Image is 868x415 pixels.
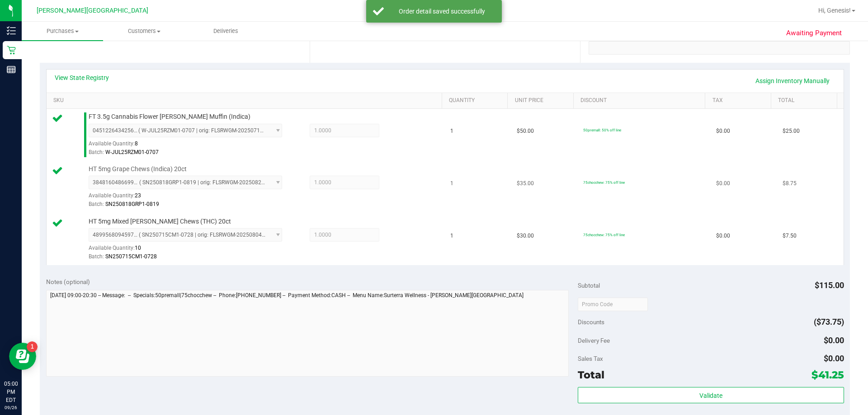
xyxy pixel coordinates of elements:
span: 1 [450,127,453,135]
inline-svg: Inventory [7,26,16,35]
span: Notes (optional) [46,278,90,285]
inline-svg: Retail [7,46,16,55]
span: $8.75 [783,179,797,188]
span: $0.00 [716,232,730,240]
span: HT 5mg Grape Chews (Indica) 20ct [89,165,187,173]
span: HT 5mg Mixed [PERSON_NAME] Chews (THC) 20ct [89,217,231,226]
span: 8 [135,140,138,147]
a: Tax [712,97,768,104]
a: Deliveries [185,22,266,41]
span: $0.00 [824,336,844,345]
span: Customers [104,27,184,35]
p: 05:00 PM EDT [4,380,18,404]
span: Delivery Fee [578,337,610,344]
span: $30.00 [517,232,534,240]
a: Discount [580,97,702,104]
span: $7.50 [783,232,797,240]
a: Purchases [22,22,103,41]
a: Total [778,97,833,104]
inline-svg: Reports [7,65,16,74]
span: 50premall: 50% off line [583,128,621,132]
a: Customers [103,22,184,41]
span: Deliveries [201,27,250,35]
span: [PERSON_NAME][GEOGRAPHIC_DATA] [37,7,148,14]
span: $25.00 [783,127,800,135]
a: View State Registry [55,73,109,82]
span: 75chocchew: 75% off line [583,233,625,237]
span: $0.00 [716,179,730,188]
span: $41.25 [811,368,844,381]
span: Sales Tax [578,355,603,362]
iframe: Resource center unread badge [27,341,38,352]
div: Available Quantity: [89,137,292,155]
span: Discounts [578,314,604,330]
a: SKU [53,97,438,104]
span: $35.00 [517,179,534,188]
div: Available Quantity: [89,189,292,207]
span: $50.00 [517,127,534,135]
a: Unit Price [515,97,570,104]
span: $0.00 [716,127,730,135]
span: Validate [699,392,722,399]
span: Batch: [89,253,104,260]
span: $115.00 [815,280,844,290]
div: Order detail saved successfully [389,7,495,16]
button: Validate [578,387,844,403]
span: 23 [135,192,141,199]
input: Promo Code [578,298,648,311]
span: Purchases [22,27,103,35]
span: Awaiting Payment [786,28,842,38]
div: Available Quantity: [89,242,292,259]
span: Batch: [89,149,104,155]
span: Subtotal [578,282,600,289]
span: ($73.75) [814,317,844,326]
span: 1 [450,179,453,188]
span: Hi, Genesis! [818,7,851,14]
a: Quantity [449,97,504,104]
span: Total [578,368,604,381]
span: 10 [135,245,141,251]
span: Batch: [89,201,104,207]
span: SN250818GRP1-0819 [105,201,159,207]
span: FT 3.5g Cannabis Flower [PERSON_NAME] Muffin (Indica) [89,112,250,121]
span: $0.00 [824,354,844,363]
p: 09/26 [4,404,18,411]
iframe: Resource center [9,343,36,370]
a: Assign Inventory Manually [750,73,835,89]
span: 75chocchew: 75% off line [583,180,625,185]
span: 1 [450,232,453,240]
span: SN250715CM1-0728 [105,253,157,260]
span: W-JUL25RZM01-0707 [105,149,159,155]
